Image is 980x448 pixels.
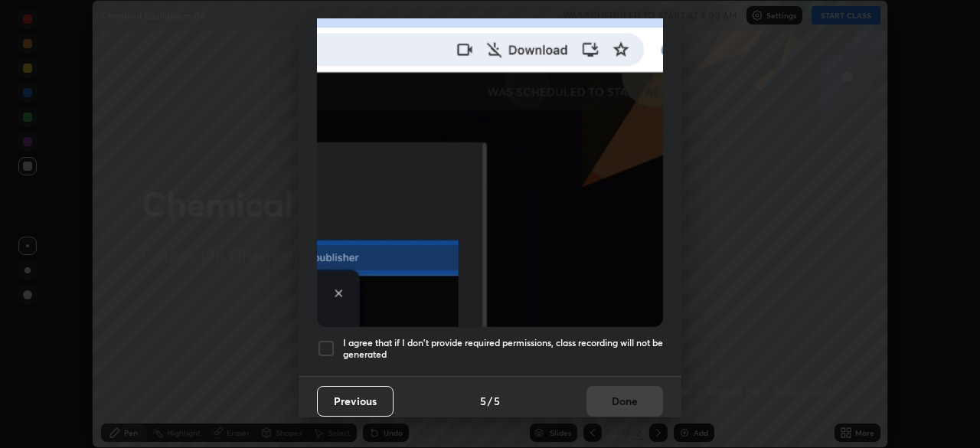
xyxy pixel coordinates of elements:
[480,393,486,409] h4: 5
[317,386,394,417] button: Previous
[494,393,500,409] h4: 5
[488,393,492,409] h4: /
[343,337,663,361] h5: I agree that if I don't provide required permissions, class recording will not be generated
